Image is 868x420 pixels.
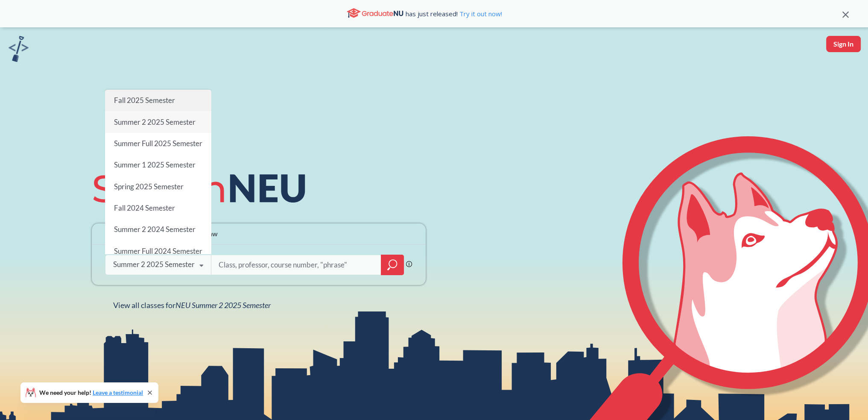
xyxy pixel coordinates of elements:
[381,255,404,275] div: magnifying glass
[93,389,143,396] a: Leave a testimonial
[114,182,184,191] span: Spring 2025 Semester
[114,96,175,105] span: Fall 2025 Semester
[218,256,375,274] input: Class, professor, course number, "phrase"
[114,225,196,234] span: Summer 2 2024 Semester
[205,229,218,238] span: Law
[113,300,271,310] span: View all classes for
[39,390,143,396] span: We need your help!
[9,36,29,65] a: sandbox logo
[458,9,502,18] a: Try it out now!
[114,117,196,126] span: Summer 2 2025 Semester
[175,300,271,310] span: NEU Summer 2 2025 Semester
[387,259,397,271] svg: magnifying glass
[114,139,202,148] span: Summer Full 2025 Semester
[406,9,502,18] span: has just released!
[114,246,202,255] span: Summer Full 2024 Semester
[826,36,861,52] button: Sign In
[9,36,29,62] img: sandbox logo
[113,260,195,269] div: Summer 2 2025 Semester
[114,203,175,212] span: Fall 2024 Semester
[114,160,196,169] span: Summer 1 2025 Semester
